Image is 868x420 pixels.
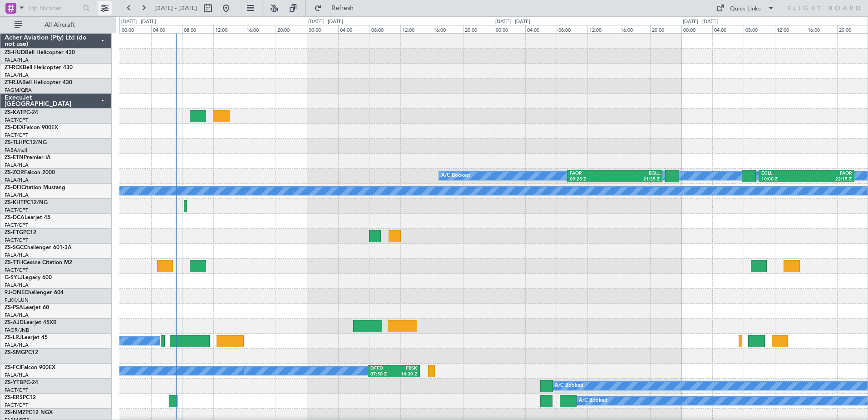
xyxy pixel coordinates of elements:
span: ZS-ZOR [5,170,24,175]
a: ZS-DFICitation Mustang [5,185,65,190]
a: FALA/HLA [5,192,29,199]
span: ZS-TTH [5,260,23,265]
div: 08:00 [744,25,775,33]
a: FLKK/LUN [5,297,29,304]
div: 12:00 [587,25,619,33]
span: ZS-TLH [5,140,23,145]
div: [DATE] - [DATE] [121,18,156,26]
a: FACT/CPT [5,132,28,139]
div: 14:30 Z [394,371,417,378]
div: 10:00 Z [761,176,806,183]
a: ZS-SGCChallenger 601-3A [5,245,72,250]
div: A/C Booked [441,169,470,183]
a: FALA/HLA [5,252,29,259]
a: FACT/CPT [5,222,28,229]
a: ZT-RJABell Helicopter 430 [5,80,72,85]
div: 08:00 [557,25,588,33]
a: 9J-ONEChallenger 604 [5,290,64,295]
span: All Aircraft [24,22,96,28]
button: Quick Links [712,1,779,15]
div: 08:00 [370,25,401,33]
a: ZS-NMZPC12 NGX [5,410,53,415]
div: 04:00 [525,25,557,33]
a: ZS-TTHCessna Citation M2 [5,260,72,265]
a: ZS-PSALearjet 60 [5,305,49,310]
div: FBSK [394,365,417,372]
div: A/C Booked [579,394,607,408]
a: ZS-KHTPC12/NG [5,200,48,205]
a: FALA/HLA [5,282,29,289]
div: 09:25 Z [570,176,615,183]
a: FALA/HLA [5,57,29,64]
span: ZS-DCA [5,215,25,220]
div: 00:00 [494,25,525,33]
span: ZS-DFI [5,185,21,190]
span: ZS-DEX [5,125,24,130]
div: 12:00 [400,25,432,33]
span: ZS-LRJ [5,335,22,340]
span: ZS-PSA [5,305,23,310]
span: ZS-ERS [5,395,23,400]
span: [DATE] - [DATE] [154,4,197,12]
button: All Aircraft [10,18,99,32]
div: [DATE] - [DATE] [308,18,343,26]
div: 00:00 [120,25,151,33]
a: ZS-KATPC-24 [5,110,38,115]
div: FAOR [807,170,852,177]
a: ZS-SMGPC12 [5,350,38,355]
span: ZS-AJD [5,320,24,325]
a: ZS-DCALearjet 45 [5,215,50,220]
a: ZS-LRJLearjet 45 [5,335,48,340]
a: FALA/HLA [5,72,29,79]
a: ZS-ETNPremier IA [5,155,51,160]
div: 00:00 [681,25,713,33]
div: 08:00 [182,25,213,33]
span: ZS-FTG [5,230,23,235]
div: 04:00 [151,25,182,33]
div: 07:50 Z [370,371,394,378]
a: FAGM/QRA [5,87,32,94]
span: ZS-NMZ [5,410,25,415]
div: 16:00 [245,25,276,33]
span: ZS-YTB [5,380,23,385]
div: 16:00 [432,25,463,33]
div: 22:15 Z [807,176,852,183]
span: G-SYLJ [5,275,23,280]
div: A/C Booked [555,379,583,393]
div: 16:00 [619,25,650,33]
div: 16:00 [806,25,837,33]
a: FALA/HLA [5,162,29,169]
a: ZS-YTBPC-24 [5,380,38,385]
a: FACT/CPT [5,402,28,409]
div: 04:00 [338,25,370,33]
div: 21:35 Z [615,176,660,183]
div: 12:00 [775,25,806,33]
span: ZS-HUD [5,50,25,55]
a: FACT/CPT [5,207,28,214]
a: FAOR/JNB [5,327,29,334]
div: 20:00 [650,25,681,33]
a: ZS-DEXFalcon 900EX [5,125,58,130]
input: Trip Number [28,1,80,15]
a: ZS-ZORFalcon 2000 [5,170,55,175]
a: ZS-FTGPC12 [5,230,36,235]
div: EGLL [761,170,806,177]
a: ZS-AJDLearjet 45XR [5,320,57,325]
a: FALA/HLA [5,372,29,379]
span: ZS-SGC [5,245,24,250]
span: ZS-SMG [5,350,25,355]
div: [DATE] - [DATE] [683,18,718,26]
a: FACT/CPT [5,237,28,244]
span: ZS-FCI [5,365,21,370]
a: FACT/CPT [5,387,28,394]
a: FALA/HLA [5,312,29,319]
span: ZS-KHT [5,200,24,205]
span: Refresh [324,5,362,11]
a: G-SYLJLegacy 600 [5,275,52,280]
a: ZS-FCIFalcon 900EX [5,365,55,370]
a: ZS-HUDBell Helicopter 430 [5,50,75,55]
button: Refresh [310,1,365,15]
div: FAOR [570,170,615,177]
a: FACT/CPT [5,267,28,274]
div: [DATE] - [DATE] [495,18,530,26]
